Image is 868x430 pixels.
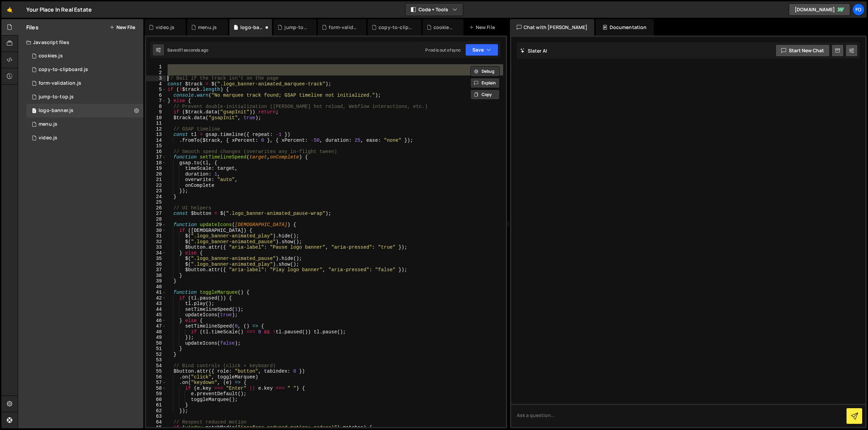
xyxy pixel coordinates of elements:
div: form-validation.js [329,24,358,31]
div: 53 [146,357,166,363]
div: 39 [146,278,166,284]
button: Code + Tools [405,3,463,16]
div: 34 [146,250,166,256]
div: 4 [146,81,166,87]
div: 8 [146,104,166,110]
div: 52 [146,352,166,358]
div: 16166/44100.js [26,90,143,104]
div: 45 [146,312,166,318]
div: 64 [146,419,166,425]
div: jump-to-top.js [284,24,308,31]
div: menu.js [198,24,217,31]
div: 19 [146,166,166,171]
div: 16166/44096.js [26,63,143,77]
div: 1 [146,64,166,70]
div: 37 [146,267,166,273]
div: 5 [146,87,166,93]
div: 16166/44093.js [26,77,143,90]
button: Start new chat [775,44,830,57]
div: 47 [146,323,166,329]
div: 11 seconds ago [180,47,208,53]
div: Javascript files [18,36,143,49]
div: video.js [156,24,174,31]
div: 16166/44112.js [26,49,143,63]
div: 3 [146,75,166,81]
div: 59 [146,391,166,397]
div: 20 [146,171,166,177]
div: 57 [146,380,166,386]
div: 44 [146,307,166,313]
div: New File [469,24,498,31]
div: Prod is out of sync [425,47,461,53]
div: 46 [146,318,166,324]
div: 28 [146,217,166,222]
div: 10 [146,115,166,121]
div: 63 [146,414,166,419]
div: 15 [146,143,166,149]
div: 50 [146,341,166,346]
div: copy-to-clipboard.js [39,67,88,73]
div: 42 [146,295,166,301]
button: Debug [470,66,500,77]
div: 38 [146,273,166,279]
div: 33 [146,245,166,250]
div: 48 [146,329,166,335]
div: Fo [852,3,865,16]
div: Chat with [PERSON_NAME] [510,19,595,36]
span: 1 [32,109,36,114]
a: 🤙 [1,1,18,18]
div: 6 [146,93,166,98]
div: 32 [146,239,166,245]
button: New File [110,25,135,30]
div: 16166/43927.js [26,104,143,117]
div: video.js [39,135,57,141]
div: 16 [146,149,166,155]
div: 16166/43709.js [26,117,143,131]
div: 56 [146,374,166,380]
div: 7 [146,98,166,104]
div: cookies.js [433,24,455,31]
div: logo-banner.js [240,24,264,31]
h2: Files [26,24,39,31]
div: 36 [146,262,166,267]
div: Your Place In Real Estate [26,5,92,14]
a: [DOMAIN_NAME] [789,3,850,16]
div: 18 [146,160,166,166]
div: logo-banner.js [39,108,73,114]
div: 58 [146,386,166,391]
div: 14 [146,138,166,143]
div: 40 [146,284,166,290]
div: 43 [146,301,166,307]
div: jump-to-top.js [39,94,74,100]
div: 22 [146,183,166,189]
button: Copy [470,89,500,100]
div: 55 [146,369,166,374]
div: 24 [146,194,166,200]
div: form-validation.js [39,80,81,86]
div: 17 [146,154,166,160]
div: copy-to-clipboard.js [379,24,413,31]
div: 29 [146,222,166,228]
div: 30 [146,228,166,234]
button: Save [465,44,498,56]
div: Saved [167,47,208,53]
div: 51 [146,346,166,352]
div: 13 [146,132,166,138]
div: Documentation [596,19,653,36]
div: 41 [146,290,166,295]
div: 23 [146,188,166,194]
div: 26 [146,205,166,211]
div: cookies.js [39,53,63,59]
button: Explain [470,78,500,88]
h2: Slater AI [520,47,547,54]
div: 62 [146,408,166,414]
div: 61 [146,402,166,408]
div: 54 [146,363,166,369]
div: 21 [146,177,166,183]
div: 31 [146,233,166,239]
div: 60 [146,397,166,403]
div: 12 [146,126,166,132]
div: 9 [146,109,166,115]
div: 11 [146,121,166,126]
div: 49 [146,335,166,341]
